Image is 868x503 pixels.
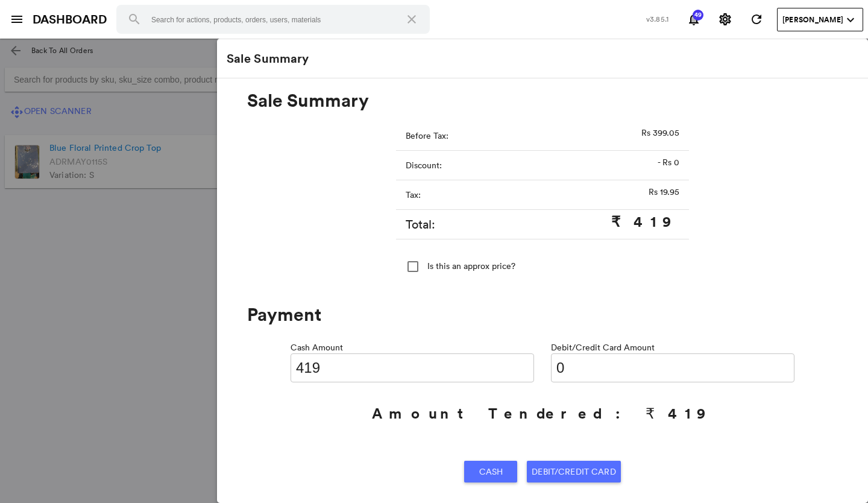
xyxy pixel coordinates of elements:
[682,7,706,31] button: Notifications
[406,254,515,283] md-checkbox: Is this an approx price?
[649,186,679,198] p: Rs 19.95
[479,461,503,482] span: Cash
[658,156,679,168] p: - Rs 0
[687,12,701,27] md-icon: notifications
[291,341,534,353] span: Cash Amount
[427,260,515,272] div: Is this an approx price?
[611,212,679,231] p: ₹ 419
[406,216,611,233] p: Total:
[777,8,863,31] button: User
[127,12,142,27] md-icon: search
[406,130,641,142] p: Before Tax:
[406,189,649,201] p: Tax:
[10,12,24,27] md-icon: menu
[404,12,419,27] md-icon: close
[744,7,769,31] button: Refresh State
[646,14,668,24] span: v3.85.1
[782,14,843,25] span: [PERSON_NAME]
[5,7,29,31] button: open sidebar
[532,461,615,482] span: Debit/Credit Card
[406,159,658,171] p: Discount:
[843,13,858,27] md-icon: expand_more
[551,353,794,382] input: Card Amount
[116,5,430,34] input: Search for actions, products, orders, users, materials
[692,12,704,18] span: 49
[527,461,620,482] button: Debit/Credit Card
[247,305,321,324] h2: Payment
[718,12,732,27] md-icon: settings
[120,5,149,34] button: Search
[397,5,426,34] button: Clear
[749,12,764,27] md-icon: refresh
[247,90,369,110] h2: Sale Summary
[227,52,309,65] h2: Sale Summary
[33,11,107,28] a: DASHBOARD
[641,127,679,139] p: Rs 399.05
[713,7,737,31] button: Settings
[464,461,517,482] button: Cash
[291,353,534,382] input: Cash Amount
[372,405,714,421] h3: Amount Tendered : ₹ 419
[551,342,655,353] span: Debit/Credit Card Amount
